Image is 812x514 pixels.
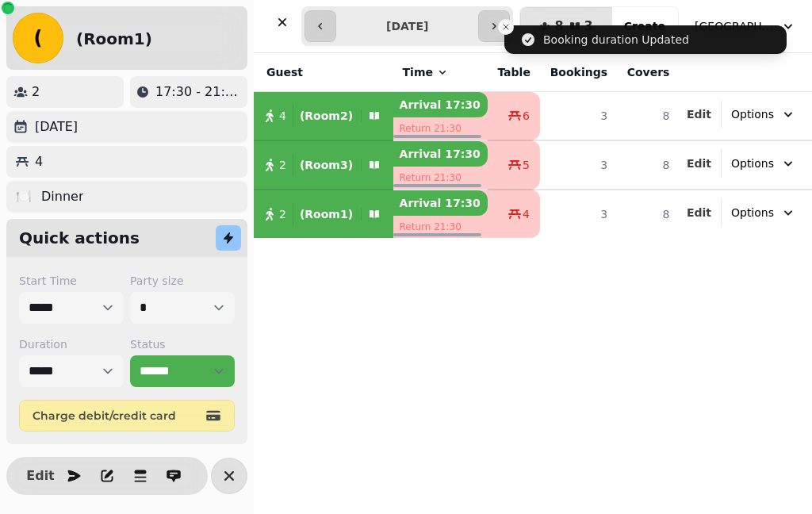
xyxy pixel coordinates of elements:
p: Arrival 17:30 [393,190,488,216]
button: Edit [687,106,711,122]
span: 4 [279,108,286,124]
p: 17:30 - 21:30 [155,82,241,102]
label: Duration [19,336,124,352]
button: Close toast [498,19,514,35]
button: Edit [687,155,711,171]
button: Edit [25,460,56,492]
h2: (Room1) [76,28,152,50]
span: 2 [279,206,286,222]
button: Create [611,7,678,45]
span: 6 [523,108,530,124]
span: Edit [31,470,50,482]
button: [GEOGRAPHIC_DATA] [685,12,806,40]
button: 2 (Room3) [254,146,393,184]
button: Options [722,149,806,178]
p: Return 21:30 [393,216,488,238]
td: 3 [540,92,617,141]
th: Bookings [540,53,617,92]
th: Covers [617,53,679,92]
th: Table [488,53,540,92]
span: Edit [687,158,711,169]
button: Edit [687,205,711,221]
label: Start Time [19,273,124,289]
button: Charge debit/credit card [19,400,235,432]
td: 3 [540,190,617,238]
span: 4 [523,206,530,222]
span: 5 [523,157,530,173]
span: Time [403,64,433,80]
button: 4 (Room2) [254,97,393,135]
td: 8 [617,92,679,141]
td: 8 [617,190,679,238]
span: Edit [687,109,711,120]
p: Return 21:30 [393,167,488,189]
p: 2 [32,82,40,102]
td: 3 [540,140,617,190]
span: Edit [687,207,711,218]
span: 2 [279,157,286,173]
span: Options [731,205,774,221]
span: ( [34,29,43,48]
p: Arrival 17:30 [393,141,488,167]
h2: Quick actions [19,227,140,249]
span: Options [731,155,774,171]
span: Options [731,106,774,122]
label: Party size [130,273,235,289]
span: Charge debit/credit card [33,410,202,421]
label: Status [130,336,235,352]
p: [DATE] [35,117,78,136]
p: (Room2) [300,108,353,124]
p: Dinner [41,187,83,206]
p: 🍽️ [16,187,32,206]
button: Options [722,100,806,128]
button: Time [403,64,449,80]
th: Guest [254,53,393,92]
p: Return 21:30 [393,117,488,140]
td: 8 [617,140,679,190]
p: Arrival 17:30 [393,92,488,117]
p: 4 [35,152,43,171]
button: Options [722,198,806,227]
p: (Room3) [300,157,353,173]
button: 83 [520,7,611,45]
p: (Room1) [300,206,353,222]
div: Booking duration Updated [543,32,689,48]
button: 2 (Room1) [254,195,393,233]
